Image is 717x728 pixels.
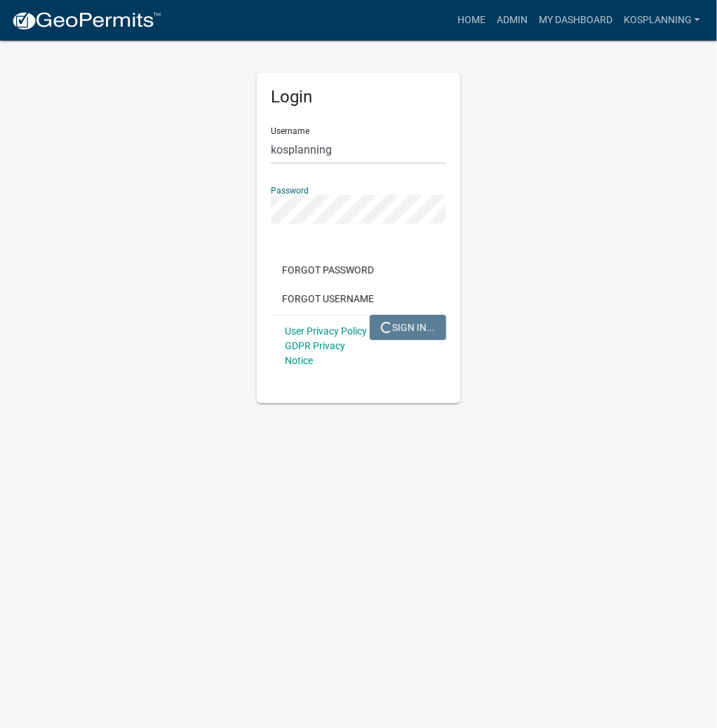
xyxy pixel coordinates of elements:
a: kosplanning [618,7,706,34]
button: SIGN IN... [370,315,446,340]
span: SIGN IN... [381,321,435,332]
a: Home [452,7,491,34]
a: Admin [491,7,533,34]
a: User Privacy Policy [285,325,367,337]
a: My Dashboard [533,7,618,34]
button: Forgot Username [271,286,385,311]
h5: Login [271,87,446,107]
a: GDPR Privacy Notice [285,340,345,366]
button: Forgot Password [271,257,385,283]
